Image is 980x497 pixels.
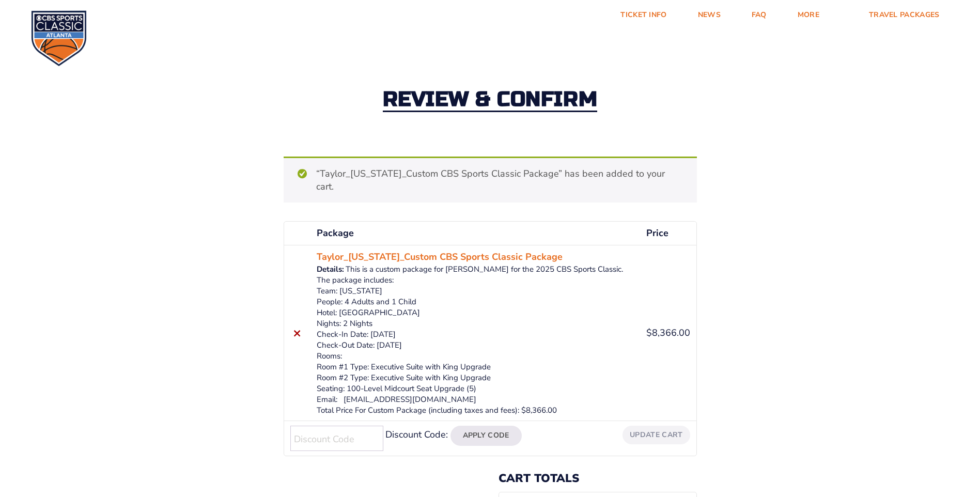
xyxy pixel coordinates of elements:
[290,426,383,451] input: Discount Code
[317,264,344,275] dt: Details:
[310,222,640,245] th: Package
[317,250,563,264] a: Taylor_[US_STATE]_Custom CBS Sports Classic Package
[499,472,697,485] h2: Cart totals
[284,157,697,203] div: “Taylor_[US_STATE]_Custom CBS Sports Classic Package” has been added to your cart.
[385,428,448,441] label: Discount Code:
[640,222,696,245] th: Price
[290,326,304,340] a: Remove this item
[646,327,690,339] bdi: 8,366.00
[646,327,652,339] span: $
[450,426,522,445] button: Apply Code
[317,264,634,416] p: This is a custom package for [PERSON_NAME] for the 2025 CBS Sports Classic. The package includes:...
[383,89,598,112] h2: Review & Confirm
[623,426,690,444] button: Update cart
[31,10,87,66] img: CBS Sports Classic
